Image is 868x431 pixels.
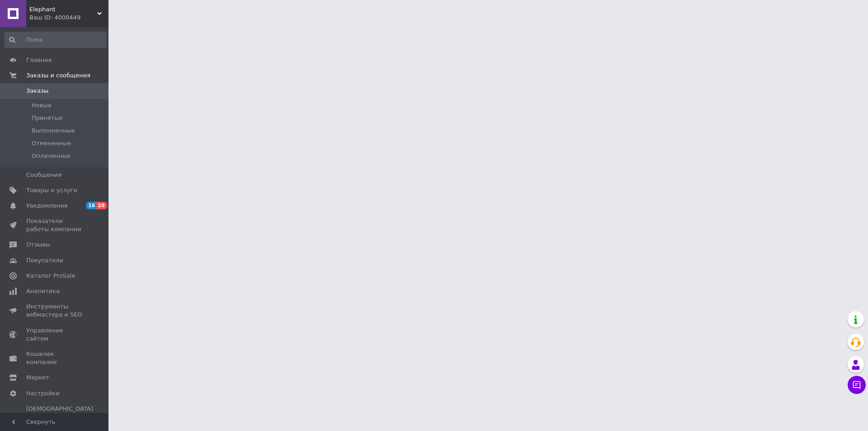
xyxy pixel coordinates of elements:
span: 16 [86,202,96,209]
span: Заказы и сообщения [26,71,90,80]
span: Инструменты вебмастера и SEO [26,303,84,319]
span: Товары и услуги [26,186,77,194]
span: Заказы [26,87,48,95]
span: Главная [26,56,52,64]
div: Ваш ID: 4000449 [29,14,108,22]
span: Сообщения [26,171,61,179]
span: Маркет [26,374,49,382]
span: 28 [96,202,107,209]
span: Оплаченные [32,152,71,160]
span: Настройки [26,389,59,398]
span: Покупатели [26,256,63,265]
input: Поиск [5,32,107,48]
span: Elephant [29,5,97,14]
span: Выполненные [32,127,75,135]
span: Новые [32,101,52,109]
span: Аналитика [26,287,60,295]
button: Чат с покупателем [848,376,866,394]
span: Каталог ProSale [26,272,75,280]
span: Показатели работы компании [26,217,84,233]
span: Уведомления [26,202,67,210]
span: [DEMOGRAPHIC_DATA] и счета [26,405,93,430]
span: Отмененные [32,139,71,147]
span: Принятые [32,114,63,122]
span: Кошелек компании [26,350,84,366]
span: Отзывы [26,241,50,249]
span: Управление сайтом [26,327,84,343]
